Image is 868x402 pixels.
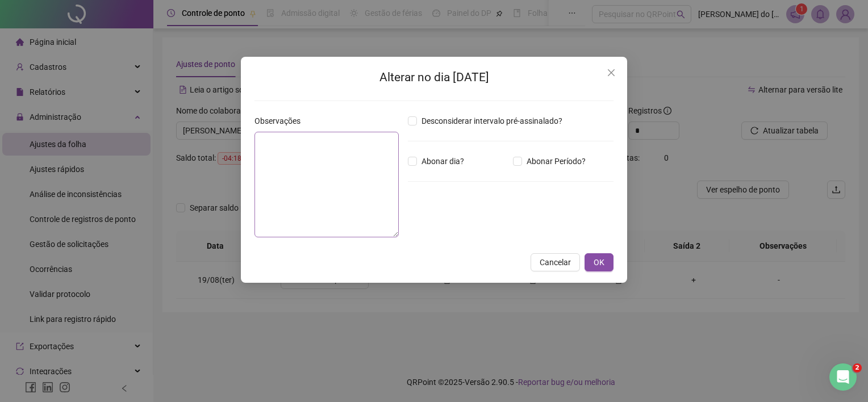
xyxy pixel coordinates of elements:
span: Cancelar [540,256,571,269]
span: close [607,68,616,77]
button: Cancelar [531,253,580,271]
span: OK [594,256,604,269]
span: Desconsiderar intervalo pré-assinalado? [417,115,567,127]
h2: Alterar no dia [DATE] [254,68,614,87]
span: Abonar Período? [522,155,590,167]
iframe: Intercom live chat [829,363,857,391]
span: Abonar dia? [417,155,469,167]
span: 2 [853,363,862,372]
button: Close [602,64,620,82]
label: Observações [254,115,308,127]
button: OK [585,253,614,271]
